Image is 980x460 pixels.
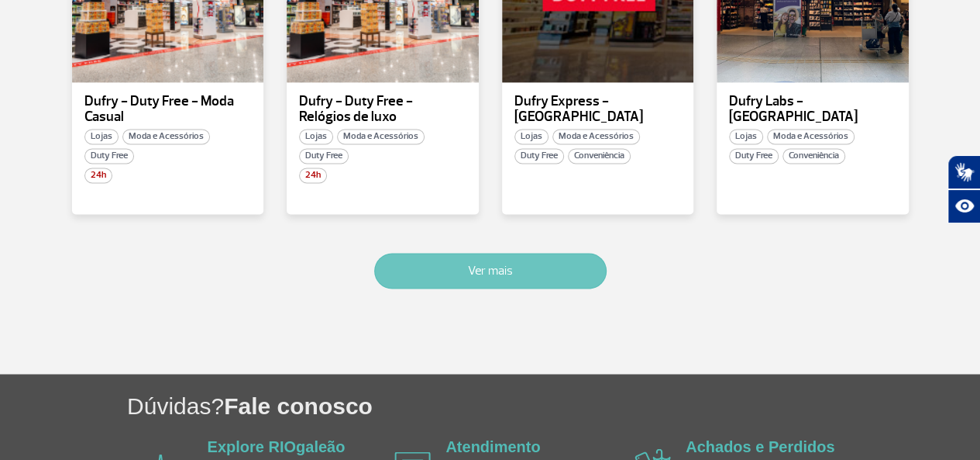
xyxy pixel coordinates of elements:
[729,129,763,144] span: Lojas
[127,389,980,421] h1: Dúvidas?
[514,148,564,164] span: Duty Free
[84,94,252,125] p: Dufry - Duty Free - Moda Casual
[299,168,327,183] span: 24h
[299,94,466,125] p: Dufry - Duty Free - Relógios de luxo
[374,253,607,289] button: Ver mais
[337,129,425,144] span: Moda e Acessórios
[947,155,980,223] div: Plugin de acessibilidade da Hand Talk.
[299,148,349,164] span: Duty Free
[947,189,980,223] button: Abrir recursos assistivos.
[552,129,640,144] span: Moda e Acessórios
[767,129,854,144] span: Moda e Acessórios
[84,168,112,183] span: 24h
[445,438,540,455] a: Atendimento
[208,438,346,455] a: Explore RIOgaleão
[514,129,548,144] span: Lojas
[729,94,896,125] p: Dufry Labs - [GEOGRAPHIC_DATA]
[514,94,682,125] p: Dufry Express - [GEOGRAPHIC_DATA]
[224,393,373,418] span: Fale conosco
[84,148,134,164] span: Duty Free
[686,438,834,455] a: Achados e Perdidos
[299,129,333,144] span: Lojas
[568,148,631,164] span: Conveniência
[782,148,845,164] span: Conveniência
[84,129,119,144] span: Lojas
[947,155,980,189] button: Abrir tradutor de língua de sinais.
[729,148,779,164] span: Duty Free
[122,129,210,144] span: Moda e Acessórios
